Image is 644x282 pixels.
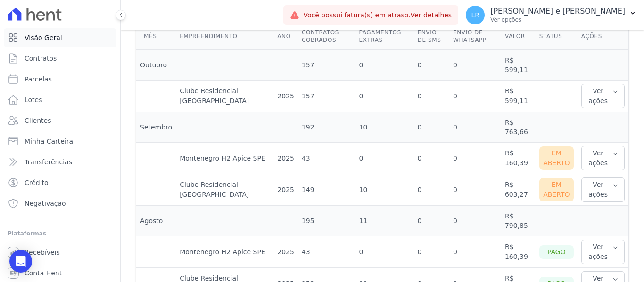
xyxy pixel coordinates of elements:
span: Transferências [25,157,72,167]
td: 0 [449,112,501,143]
td: 2025 [273,236,298,268]
td: 0 [414,206,449,236]
span: Recebíveis [25,248,60,257]
td: Outubro [136,50,176,81]
td: 0 [414,236,449,268]
td: R$ 160,39 [501,143,536,174]
th: Valor [501,23,536,50]
td: 0 [414,50,449,81]
div: Em Aberto [539,146,574,170]
a: Minha Carteira [4,132,116,151]
th: Empreendimento [176,23,273,50]
td: Agosto [136,206,176,236]
a: Contratos [4,49,116,68]
span: Contratos [25,54,57,63]
td: 0 [355,50,414,81]
a: Recebíveis [4,243,116,262]
div: Em Aberto [539,178,574,201]
td: 2025 [273,81,298,112]
button: Ver ações [581,240,625,264]
td: 157 [298,81,355,112]
td: 11 [355,206,414,236]
td: R$ 599,11 [501,50,536,81]
span: Visão Geral [25,33,62,42]
td: R$ 599,11 [501,81,536,112]
td: 43 [298,143,355,174]
td: 10 [355,112,414,143]
button: Ver ações [581,177,625,202]
a: Clientes [4,111,116,130]
td: R$ 790,85 [501,206,536,236]
td: 0 [414,112,449,143]
span: Clientes [25,116,51,125]
span: Lotes [25,95,42,105]
td: 43 [298,236,355,268]
th: Ano [273,23,298,50]
div: Plataformas [8,228,113,239]
button: LR [PERSON_NAME] e [PERSON_NAME] Ver opções [458,2,644,28]
th: Pagamentos extras [355,23,414,50]
td: 157 [298,50,355,81]
td: 0 [449,174,501,206]
td: 0 [414,174,449,206]
button: Ver ações [581,146,625,170]
span: Você possui fatura(s) em atraso. [303,10,452,20]
span: Crédito [25,178,49,187]
a: Crédito [4,173,116,192]
a: Visão Geral [4,28,116,47]
td: Setembro [136,112,176,143]
td: 0 [355,236,414,268]
span: Minha Carteira [25,137,73,146]
th: Envio de Whatsapp [449,23,501,50]
td: 10 [355,174,414,206]
a: Negativação [4,194,116,213]
div: Pago [539,245,574,259]
td: 0 [449,206,501,236]
td: Montenegro H2 Apice SPE [176,143,273,174]
td: 192 [298,112,355,143]
td: 0 [414,143,449,174]
td: 0 [449,143,501,174]
td: R$ 763,66 [501,112,536,143]
th: Ações [578,23,628,50]
td: 0 [449,50,501,81]
td: 0 [355,81,414,112]
td: 149 [298,174,355,206]
span: Negativação [25,199,66,208]
p: Ver opções [490,16,625,24]
th: Status [536,23,578,50]
td: 195 [298,206,355,236]
a: Ver detalhes [411,11,452,19]
td: 0 [414,81,449,112]
div: Open Intercom Messenger [9,250,32,273]
a: Transferências [4,153,116,171]
th: Envio de SMS [414,23,449,50]
span: LR [471,12,479,18]
td: 0 [449,81,501,112]
a: Lotes [4,90,116,109]
button: Ver ações [581,84,625,108]
span: Parcelas [25,74,52,84]
td: R$ 603,27 [501,174,536,206]
td: Clube Residencial [GEOGRAPHIC_DATA] [176,174,273,206]
td: 2025 [273,143,298,174]
td: Montenegro H2 Apice SPE [176,236,273,268]
td: 0 [355,143,414,174]
td: 2025 [273,174,298,206]
td: Clube Residencial [GEOGRAPHIC_DATA] [176,81,273,112]
td: 0 [449,236,501,268]
span: Conta Hent [25,268,62,278]
th: Mês [136,23,176,50]
a: Parcelas [4,70,116,89]
p: [PERSON_NAME] e [PERSON_NAME] [490,7,625,16]
th: Contratos cobrados [298,23,355,50]
td: R$ 160,39 [501,236,536,268]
